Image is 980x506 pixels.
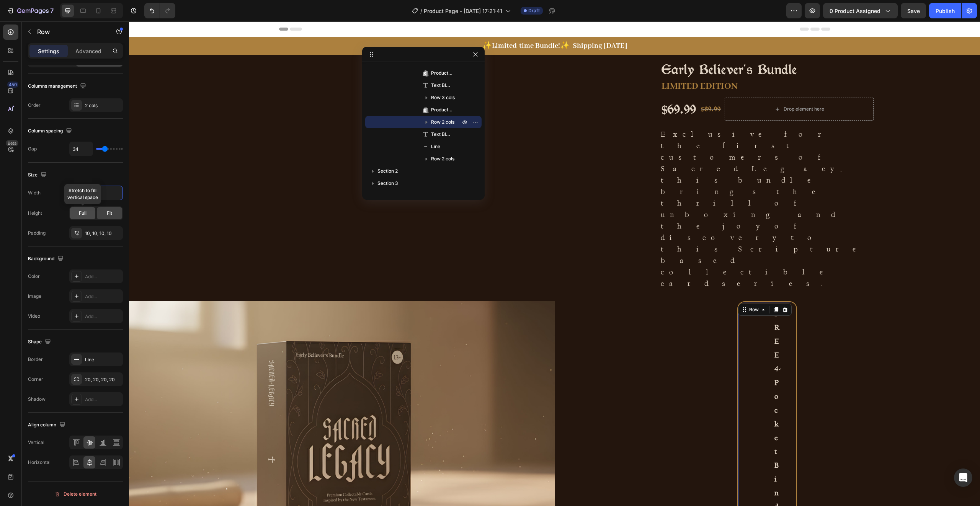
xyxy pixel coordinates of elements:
[936,7,955,15] div: Publish
[85,273,121,280] div: Add...
[907,8,920,14] span: Save
[28,81,88,91] div: Columns management
[28,230,46,237] div: Padding
[901,3,926,18] button: Save
[28,356,43,363] div: Border
[75,47,101,55] p: Advanced
[28,396,46,403] div: Shadow
[929,3,961,18] button: Publish
[38,47,59,55] p: Settings
[70,186,122,200] input: Auto
[532,39,745,56] h2: Early Believer's Bundle
[54,490,96,499] div: Delete element
[7,82,18,88] div: 450
[85,293,121,300] div: Add...
[571,81,593,95] div: $89.99
[6,140,18,146] div: Beta
[823,3,898,18] button: 0 product assigned
[28,210,42,217] div: Height
[28,313,40,320] div: Video
[28,102,41,109] div: Order
[28,189,41,196] div: Width
[85,356,121,363] div: Line
[28,126,73,136] div: Column spacing
[431,131,452,138] span: Text Block
[377,167,398,175] span: Section 2
[37,27,102,36] p: Row
[655,85,695,91] div: Drop element here
[431,69,452,77] span: Product Title
[431,82,452,89] span: Text Block
[619,285,631,292] div: Row
[532,60,744,70] p: LIMITED EDITION
[28,459,51,466] div: Horizontal
[28,488,123,500] button: Delete element
[50,6,54,15] p: 7
[79,210,87,217] span: Full
[28,254,65,264] div: Background
[28,337,52,347] div: Shape
[28,273,40,280] div: Color
[431,94,455,101] span: Row 3 cols
[424,7,502,15] span: Product Page - [DATE] 17:21:41
[528,7,540,14] span: Draft
[431,106,452,114] span: Product Description
[107,210,112,217] span: Fit
[431,118,454,126] span: Row 2 cols
[28,420,67,430] div: Align column
[532,77,568,98] div: $69.99
[85,102,121,109] div: 2 cols
[431,155,454,163] span: Row 2 cols
[28,439,44,446] div: Vertical
[85,230,121,237] div: 10, 10, 10, 10
[830,7,880,15] span: 0 product assigned
[85,313,121,320] div: Add...
[28,376,43,383] div: Corner
[431,143,440,150] span: Line
[85,376,121,383] div: 20, 20, 20, 20
[377,180,398,187] span: Section 3
[532,108,741,266] p: Exclusive for the first customers of Sacred Legacy, this bundle brings the thrill of unboxing and...
[28,145,37,152] div: Gap
[954,468,972,487] div: Open Intercom Messenger
[420,7,422,15] span: /
[144,3,175,18] div: Undo/Redo
[28,170,48,180] div: Size
[3,3,57,18] button: 7
[129,21,980,506] iframe: Design area
[28,293,41,300] div: Image
[85,396,121,403] div: Add...
[70,142,93,156] input: Auto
